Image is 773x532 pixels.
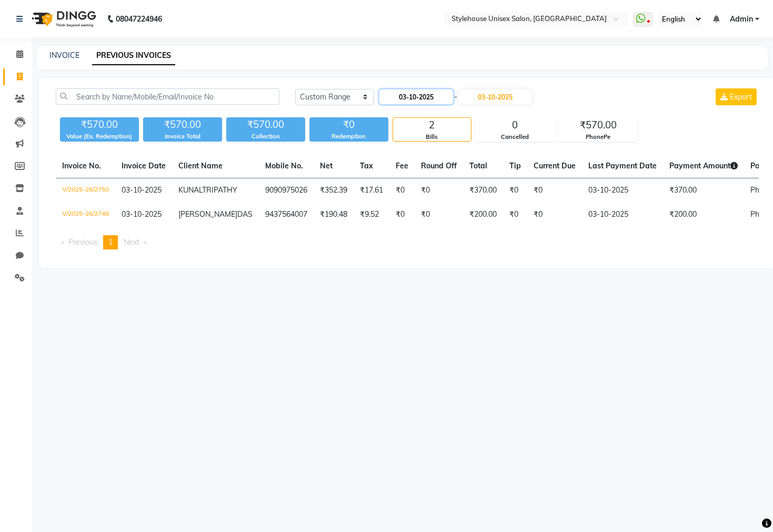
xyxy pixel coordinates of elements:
td: 9437564007 [259,203,314,227]
a: INVOICE [49,51,79,60]
td: ₹0 [389,203,415,227]
div: PhonePe [559,133,637,142]
span: Mobile No. [265,161,303,170]
span: 03-10-2025 [122,209,162,219]
span: Last Payment Date [588,161,657,170]
span: Next [124,237,139,247]
td: V/2025-26/2750 [56,178,115,203]
div: ₹570.00 [559,118,637,133]
input: Start Date [379,89,453,104]
div: Invoice Total [143,132,222,141]
div: 0 [476,118,554,133]
b: 08047224946 [116,4,162,34]
span: - [454,92,457,103]
td: ₹0 [503,203,527,227]
span: Tax [360,161,373,170]
span: Payment Amount [669,161,738,170]
td: ₹0 [415,178,463,203]
span: Fee [396,161,408,170]
td: ₹370.00 [663,178,744,203]
span: Client Name [178,161,223,170]
td: 03-10-2025 [582,178,663,203]
input: Search by Name/Mobile/Email/Invoice No [56,88,279,105]
div: Cancelled [476,133,554,142]
div: 2 [393,118,471,133]
a: PREVIOUS INVOICES [92,46,175,65]
span: KUNAL [178,185,202,195]
td: 9090975026 [259,178,314,203]
td: ₹0 [389,178,415,203]
td: ₹0 [415,203,463,227]
td: ₹0 [527,178,582,203]
div: ₹570.00 [143,117,222,132]
span: Admin [730,14,753,25]
td: ₹200.00 [663,203,744,227]
div: Value (Ex. Redemption) [60,132,139,141]
nav: Pagination [56,235,759,249]
div: ₹0 [309,117,388,132]
span: Round Off [421,161,457,170]
span: Current Due [534,161,576,170]
td: ₹17.61 [354,178,389,203]
div: Collection [226,132,305,141]
input: End Date [458,89,532,104]
span: Total [469,161,487,170]
span: [PERSON_NAME] [178,209,237,219]
td: ₹352.39 [314,178,354,203]
span: Invoice No. [62,161,101,170]
span: 1 [108,237,113,247]
span: Invoice Date [122,161,166,170]
span: Tip [509,161,521,170]
td: ₹9.52 [354,203,389,227]
td: 03-10-2025 [582,203,663,227]
img: logo [27,4,99,34]
div: ₹570.00 [226,117,305,132]
span: TRIPATHY [202,185,237,195]
div: Bills [393,133,471,142]
td: V/2025-26/2749 [56,203,115,227]
div: ₹570.00 [60,117,139,132]
span: Net [320,161,333,170]
td: ₹370.00 [463,178,503,203]
td: ₹200.00 [463,203,503,227]
td: ₹0 [527,203,582,227]
span: 03-10-2025 [122,185,162,195]
div: Redemption [309,132,388,141]
td: ₹0 [503,178,527,203]
td: ₹190.48 [314,203,354,227]
button: Export [716,88,757,105]
span: Export [730,92,752,102]
span: DAS [237,209,253,219]
span: Previous [68,237,97,247]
